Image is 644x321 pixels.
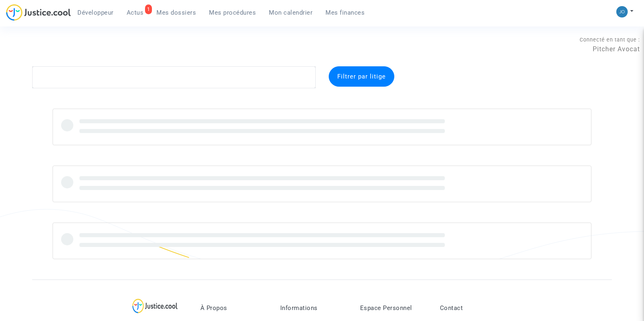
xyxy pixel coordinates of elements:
p: Informations [280,304,348,312]
p: Contact [440,304,508,312]
img: logo-lg.svg [132,299,178,313]
a: 1Actus [120,7,150,19]
p: Espace Personnel [360,304,428,312]
span: Développeur [77,9,114,16]
span: Actus [127,9,144,16]
a: Mes procédures [202,7,262,19]
a: Mes dossiers [150,7,202,19]
img: 45a793c8596a0d21866ab9c5374b5e4b [616,6,628,17]
img: jc-logo.svg [6,4,71,21]
span: Mes finances [325,9,365,16]
span: Filtrer par litige [337,73,386,80]
div: 1 [145,4,152,14]
a: Développeur [71,7,120,19]
p: À Propos [200,304,268,312]
span: Mes dossiers [156,9,196,16]
a: Mes finances [319,7,371,19]
span: Mes procédures [209,9,256,16]
span: Connecté en tant que : [580,37,640,43]
a: Mon calendrier [262,7,319,19]
span: Mon calendrier [269,9,312,16]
